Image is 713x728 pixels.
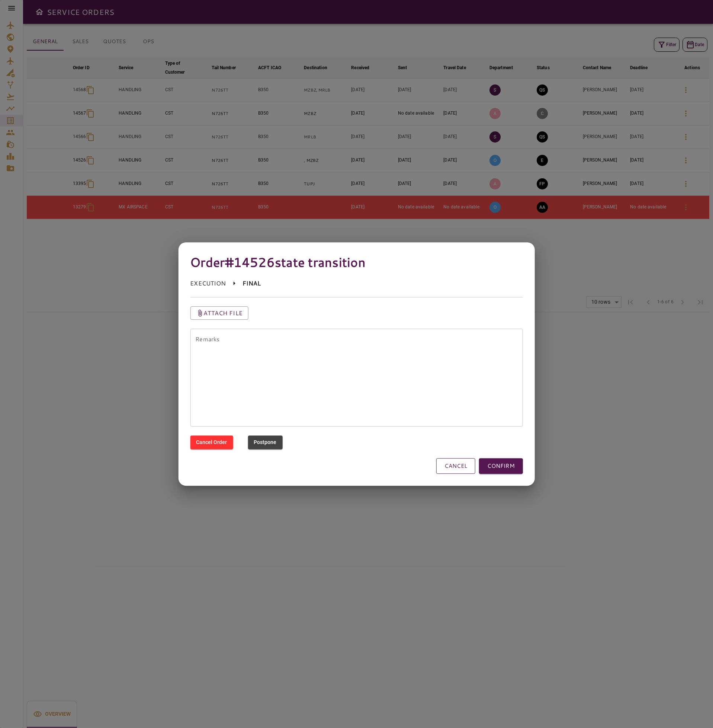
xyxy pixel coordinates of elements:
[190,279,226,288] p: EXECUTION
[243,279,261,288] p: FINAL
[190,435,233,449] button: Cancel Order
[203,309,243,317] p: Attach file
[190,306,248,320] button: Attach file
[190,254,523,270] h4: Order #14526 state transition
[436,458,475,474] button: CANCEL
[248,435,282,449] button: Postpone
[479,458,523,474] button: CONFIRM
